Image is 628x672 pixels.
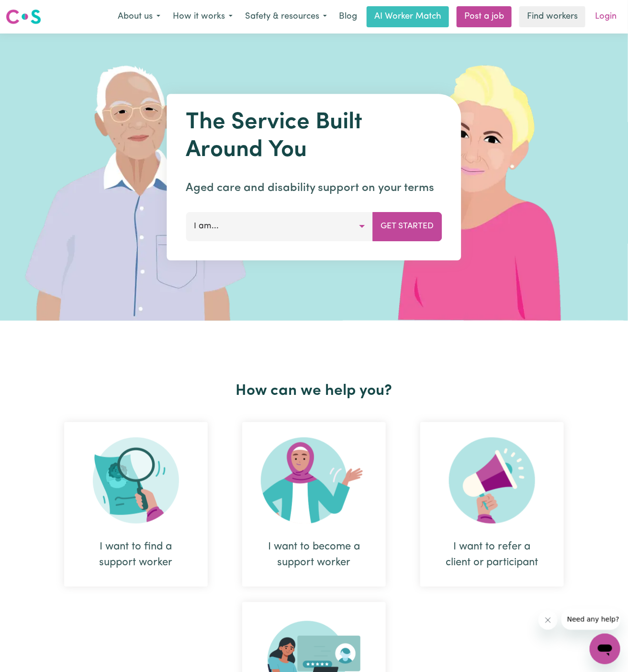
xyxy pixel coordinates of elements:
a: Login [589,6,622,27]
a: AI Worker Match [367,6,449,27]
a: Careseekers logo [6,6,41,28]
div: I want to refer a client or participant [420,422,564,587]
h2: How can we help you? [47,382,581,400]
button: Safety & resources [239,7,333,27]
button: About us [112,7,167,27]
button: Get Started [373,212,442,241]
a: Blog [333,6,363,27]
h1: The Service Built Around You [186,109,442,164]
div: I want to find a support worker [64,422,208,587]
a: Find workers [519,6,585,27]
div: I want to become a support worker [242,422,386,587]
img: Refer [449,437,535,524]
div: I want to refer a client or participant [443,539,541,571]
a: Post a job [457,6,512,27]
p: Aged care and disability support on your terms [186,179,442,197]
iframe: Message from company [561,609,620,630]
img: Become Worker [261,437,367,524]
iframe: Close message [538,611,558,630]
img: Careseekers logo [6,8,41,25]
img: Search [93,437,179,524]
button: I am... [186,212,373,241]
button: How it works [167,7,239,27]
div: I want to become a support worker [265,539,363,571]
div: I want to find a support worker [87,539,185,571]
iframe: Button to launch messaging window [590,634,620,664]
